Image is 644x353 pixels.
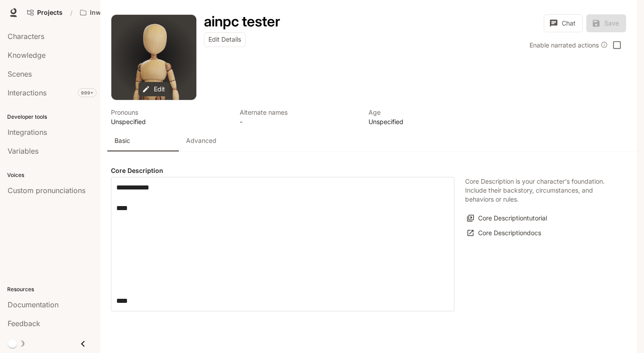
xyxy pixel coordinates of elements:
[67,8,76,17] div: /
[37,9,63,17] span: Projects
[111,177,454,311] div: label
[544,14,583,32] button: Chat
[111,15,196,100] button: Open character avatar dialog
[369,117,487,126] p: Unspecified
[111,108,229,126] button: Open character details dialog
[240,117,358,126] p: -
[111,166,454,175] h4: Core Description
[23,4,67,22] a: Go to projects
[111,117,229,126] p: Unspecified
[369,108,487,126] button: Open character details dialog
[465,226,543,241] a: Core Descriptiondocs
[114,136,130,145] p: Basic
[240,108,358,126] button: Open character details dialog
[530,40,608,50] div: Enable narrated actions
[204,32,246,47] button: Edit Details
[76,4,154,22] button: Open workspace menu
[111,15,196,100] div: Avatar image
[186,136,216,145] p: Advanced
[204,14,280,29] button: Open character details dialog
[90,9,140,17] p: Inworld_AI_Demos
[204,13,280,30] h1: ainpc tester
[111,108,229,117] p: Pronouns
[240,108,358,117] p: Alternate names
[369,108,487,117] p: Age
[465,177,615,204] p: Core Description is your character's foundation. Include their backstory, circumstances, and beha...
[465,211,549,226] button: Core Descriptiontutorial
[139,82,169,97] button: Edit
